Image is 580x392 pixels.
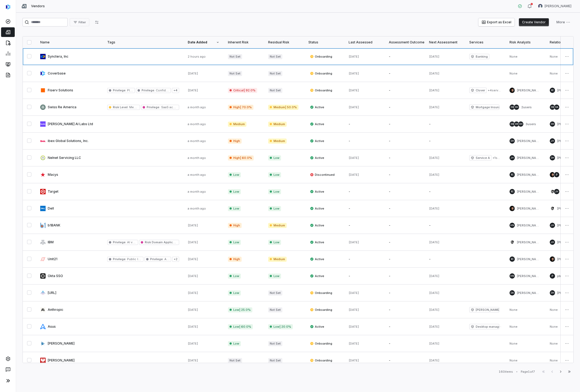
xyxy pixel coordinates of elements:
span: Medium [228,122,246,127]
span: Not Set [268,290,282,296]
span: Not Set [268,307,282,312]
span: Low [228,172,241,177]
span: [DATE] [429,88,439,92]
span: Low | 60.0% [228,324,253,329]
span: Desktop managed services [469,324,499,329]
span: [DATE] [188,342,198,345]
span: [DATE] [188,223,198,227]
span: Low [228,206,241,211]
td: - [344,116,385,133]
span: High [228,139,242,144]
span: [DATE] [429,291,439,295]
span: Low [228,341,241,346]
span: DH [550,290,555,296]
span: 2 users [521,105,532,109]
span: + 2 [172,257,179,262]
td: - [425,251,465,268]
span: [DATE] [349,105,359,109]
span: [DATE] [349,88,359,92]
td: - [385,268,425,285]
span: [DATE] [429,308,439,312]
div: Inherent Risk [228,40,260,44]
span: a month ago [188,207,206,210]
span: [DATE] [349,325,359,328]
span: [DATE] [349,156,359,160]
span: Medium [268,139,287,144]
td: - [385,352,425,369]
div: 160 items [499,370,513,374]
span: Active [310,223,324,227]
td: - [385,234,425,251]
div: Risk Analysts [509,40,541,44]
span: p [554,172,559,177]
span: Critical | 92.0% [228,88,257,93]
span: DA [509,290,515,296]
span: Not Set [268,54,282,59]
span: Service A [469,155,492,160]
span: Confidential Internal Data [155,88,193,92]
span: Not Set [268,341,282,346]
span: SaaS access [160,105,180,109]
span: RC [509,172,515,177]
span: DG [509,121,515,127]
span: AI vendor [164,257,179,261]
td: - [344,200,385,217]
div: Status [308,40,340,44]
span: Low [268,189,281,194]
button: Amanda Pettenati avatar[PERSON_NAME] [535,2,575,10]
button: Create Vendor [519,18,549,26]
span: a month ago [188,122,206,126]
span: PII Data Access [126,88,150,92]
span: [PERSON_NAME] [517,207,541,211]
div: Page 1 of 7 [521,370,535,374]
img: Gus Cuddy avatar [550,189,555,194]
span: + 4 [172,88,179,93]
td: - [344,251,385,268]
span: [DATE] [429,325,439,328]
span: [PERSON_NAME] [517,223,541,227]
span: [DATE] [429,359,439,362]
span: [DATE] [429,105,439,109]
span: RC [509,256,515,262]
span: [DATE] [349,55,359,58]
button: More [553,18,574,26]
span: Low [268,274,281,279]
img: svg%3e [6,4,11,10]
td: - [385,116,425,133]
span: [DATE] [349,359,359,362]
span: [PERSON_NAME] [517,156,541,160]
span: Active [310,122,324,126]
span: Not Set [228,54,242,59]
span: [PERSON_NAME] [517,173,541,177]
span: Vendors [31,4,45,8]
img: Gus Cuddy avatar [509,240,515,245]
span: Active [310,240,324,244]
span: [DATE] [349,291,359,295]
span: Medium [268,257,287,262]
span: Low [228,240,241,245]
td: - [385,65,425,82]
span: [DATE] [188,257,198,261]
span: + 4 services [488,88,501,92]
span: [PERSON_NAME] [545,4,571,8]
img: Clarence Chio avatar [509,206,515,211]
td: - [425,217,465,234]
span: High | 60.0% [228,155,254,160]
span: [DATE] [188,308,198,312]
span: [DATE] [188,274,198,278]
span: a month ago [188,190,206,193]
td: - [385,301,425,318]
span: [DATE] [429,72,439,75]
span: DH [514,121,519,127]
span: Privilege : [113,88,126,92]
span: Public Information [126,257,154,261]
span: Discontinued [310,173,335,177]
td: - [385,183,425,200]
span: [PERSON_NAME] [517,257,541,261]
span: DH [518,121,523,127]
span: Medium | 50.0% [268,105,298,110]
span: a month ago [188,173,206,177]
td: - [425,183,465,200]
img: Clarence Chio avatar [550,172,555,177]
td: - [385,285,425,301]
